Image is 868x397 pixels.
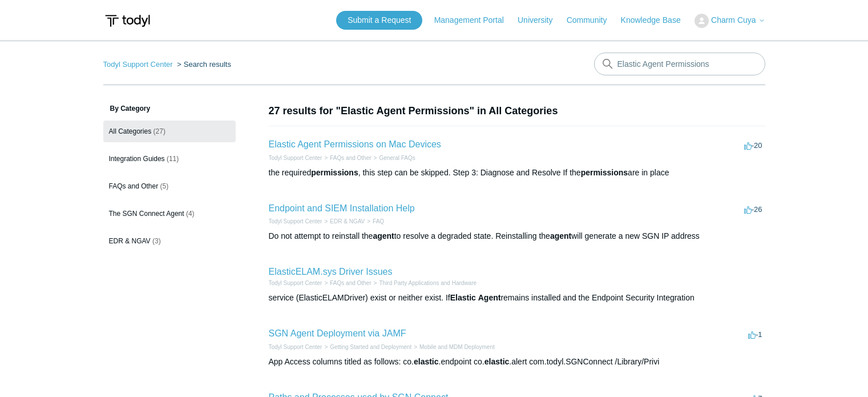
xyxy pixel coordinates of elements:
a: Todyl Support Center [269,218,322,224]
h3: By Category [103,103,236,114]
li: Todyl Support Center [269,154,322,162]
span: (3) [152,237,161,245]
li: Todyl Support Center [103,60,175,69]
a: University [518,14,564,26]
a: Submit a Request [336,11,422,30]
li: Getting Started and Deployment [322,343,411,351]
li: General FAQs [372,154,415,162]
em: Agent [478,293,501,302]
span: (11) [167,155,179,163]
span: -26 [744,205,762,214]
a: Todyl Support Center [269,344,322,350]
a: FAQs and Other [330,280,371,286]
a: Mobile and MDM Deployment [419,344,495,350]
span: -1 [748,330,762,339]
em: agent [550,231,571,240]
li: FAQs and Other [322,279,371,287]
div: Do not attempt to reinstall the to resolve a degraded state. Reinstalling the will generate a new... [269,230,765,242]
span: All Categories [109,127,152,135]
a: Endpoint and SIEM Installation Help [269,203,415,213]
li: FAQs and Other [322,154,371,162]
li: Todyl Support Center [269,343,322,351]
a: EDR & NGAV (3) [103,230,236,252]
li: FAQ [365,217,384,226]
em: elastic [414,357,439,366]
div: service (ElasticELAMDriver) exist or neither exist. If remains installed and the Endpoint Securit... [269,292,765,304]
img: Todyl Support Center Help Center home page [103,10,152,31]
a: Todyl Support Center [269,280,322,286]
span: Charm Cuya [711,15,756,25]
a: General FAQs [379,155,415,161]
span: The SGN Connect Agent [109,210,184,218]
span: (27) [154,127,165,135]
a: Getting Started and Deployment [330,344,411,350]
li: Todyl Support Center [269,217,322,226]
span: Integration Guides [109,155,165,163]
a: Integration Guides (11) [103,148,236,170]
button: Charm Cuya [695,14,765,28]
span: EDR & NGAV [109,237,151,245]
span: FAQs and Other [109,182,159,190]
a: Management Portal [434,14,515,26]
em: permissions [311,168,358,177]
h1: 27 results for "Elastic Agent Permissions" in All Categories [269,103,765,119]
em: Elastic [450,293,476,302]
div: App Access columns titled as follows: co. .endpoint co. .alert com.todyl.SGNConnect /Library/Privi [269,356,765,368]
a: Third Party Applications and Hardware [379,280,477,286]
a: Todyl Support Center [103,60,173,69]
a: All Categories (27) [103,121,236,142]
input: Search [594,53,765,75]
span: (5) [160,182,169,190]
li: EDR & NGAV [322,217,365,226]
em: permissions [581,168,628,177]
em: agent [373,231,394,240]
a: Elastic Agent Permissions on Mac Devices [269,139,441,149]
li: Search results [175,60,231,69]
a: Knowledge Base [621,14,692,26]
li: Mobile and MDM Deployment [411,343,495,351]
a: Community [567,14,619,26]
li: Third Party Applications and Hardware [372,279,477,287]
a: FAQ [373,218,384,224]
li: Todyl Support Center [269,279,322,287]
span: (4) [186,210,195,218]
a: EDR & NGAV [330,218,365,224]
a: FAQs and Other (5) [103,175,236,197]
a: ElasticELAM.sys Driver Issues [269,267,393,276]
div: the required , this step can be skipped. Step 3: Diagnose and Resolve If the are in place [269,167,765,179]
span: -20 [744,141,762,150]
a: The SGN Connect Agent (4) [103,203,236,224]
a: Todyl Support Center [269,155,322,161]
a: SGN Agent Deployment via JAMF [269,328,406,338]
a: FAQs and Other [330,155,371,161]
em: elastic [485,357,510,366]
